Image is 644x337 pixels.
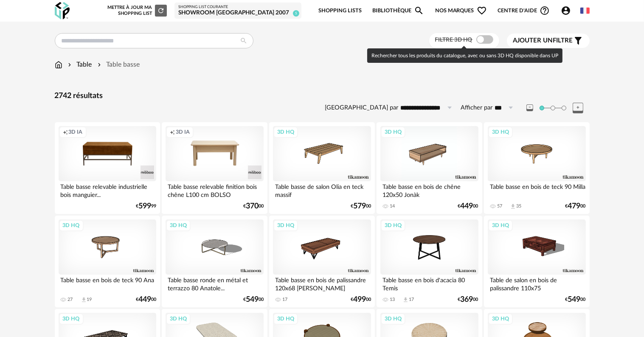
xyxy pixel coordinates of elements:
[402,297,409,303] span: Download icon
[390,203,395,209] div: 14
[568,297,581,303] span: 549
[488,126,513,138] div: 3D HQ
[540,6,550,16] span: Help Circle Outline icon
[273,220,298,231] div: 3D HQ
[573,36,583,46] span: Filter icon
[461,203,473,209] span: 449
[381,220,405,231] div: 3D HQ
[565,203,586,209] div: € 00
[510,203,516,210] span: Download icon
[55,91,590,101] div: 2742 résultats
[243,203,264,209] div: € 00
[484,216,589,307] a: 3D HQ Table de salon en bois de palissandre 110x75 [PERSON_NAME] €54900
[381,313,405,324] div: 3D HQ
[162,216,267,307] a: 3D HQ Table basse ronde en métal et terrazzo 80 Anatole... €54900
[178,5,298,10] div: Shopping List courante
[81,297,87,303] span: Download icon
[484,122,589,214] a: 3D HQ Table basse en bois de teck 90 Milla 57 Download icon 35 €47900
[488,275,585,292] div: Table de salon en bois de palissandre 110x75 [PERSON_NAME]
[513,37,573,45] span: filtre
[106,5,167,17] div: Mettre à jour ma Shopping List
[166,220,191,231] div: 3D HQ
[458,203,478,209] div: € 00
[273,313,298,324] div: 3D HQ
[166,181,263,198] div: Table basse relevable finition bois chêne L100 cm BOLSO
[561,6,575,16] span: Account Circle icon
[351,297,371,303] div: € 00
[353,297,366,303] span: 499
[63,129,68,135] span: Creation icon
[55,60,62,70] img: svg+xml;base64,PHN2ZyB3aWR0aD0iMTYiIGhlaWdodD0iMTciIHZpZXdCb3g9IjAgMCAxNiAxNyIgZmlsbD0ibm9uZSIgeG...
[66,60,92,70] div: Table
[136,297,156,303] div: € 00
[166,275,263,292] div: Table basse ronde en métal et terrazzo 80 Anatole...
[293,10,299,17] span: 5
[513,37,553,44] span: Ajouter un
[162,122,267,214] a: Creation icon 3D IA Table basse relevable finition bois chêne L100 cm BOLSO €37000
[269,216,374,307] a: 3D HQ Table basse en bois de palissandre 120x68 [PERSON_NAME] 17 €49900
[55,122,160,214] a: Creation icon 3D IA Table basse relevable industrielle bois manguier... €59999
[178,9,298,17] div: SHOWROOM [GEOGRAPHIC_DATA] 2007
[325,104,399,112] label: [GEOGRAPHIC_DATA] par
[372,1,424,21] a: BibliothèqueMagnify icon
[498,6,550,16] span: Centre d'aideHelp Circle Outline icon
[282,297,287,303] div: 17
[157,8,165,13] span: Refresh icon
[458,297,478,303] div: € 00
[59,275,156,292] div: Table basse en bois de teck 90 Ana
[176,129,190,135] span: 3D IA
[138,203,151,209] span: 599
[497,203,502,209] div: 57
[136,203,156,209] div: € 99
[380,181,478,198] div: Table basse en bois de chêne 120x50 Jonàk
[87,297,92,303] div: 19
[435,1,487,21] span: Nos marques
[243,297,264,303] div: € 00
[178,5,298,17] a: Shopping List courante SHOWROOM [GEOGRAPHIC_DATA] 2007 5
[461,297,473,303] span: 369
[488,313,513,324] div: 3D HQ
[273,181,371,198] div: Table basse de salon Olia en teck massif
[59,181,156,198] div: Table basse relevable industrielle bois manguier...
[435,37,472,43] span: Filtre 3D HQ
[69,129,83,135] span: 3D IA
[488,220,513,231] div: 3D HQ
[461,104,493,112] label: Afficher par
[377,122,482,214] a: 3D HQ Table basse en bois de chêne 120x50 Jonàk 14 €44900
[138,297,151,303] span: 449
[66,60,73,70] img: svg+xml;base64,PHN2ZyB3aWR0aD0iMTYiIGhlaWdodD0iMTYiIHZpZXdCb3g9IjAgMCAxNiAxNiIgZmlsbD0ibm9uZSIgeG...
[318,1,362,21] a: Shopping Lists
[381,126,405,138] div: 3D HQ
[414,6,424,16] span: Magnify icon
[170,129,175,135] span: Creation icon
[55,216,160,307] a: 3D HQ Table basse en bois de teck 90 Ana 27 Download icon 19 €44900
[390,297,395,303] div: 13
[269,122,374,214] a: 3D HQ Table basse de salon Olia en teck massif €57900
[166,313,191,324] div: 3D HQ
[68,297,73,303] div: 27
[516,203,521,209] div: 35
[580,6,590,15] img: fr
[561,6,571,16] span: Account Circle icon
[55,2,70,20] img: OXP
[409,297,414,303] div: 17
[380,275,478,292] div: Table basse en bois d'acacia 80 Temis
[565,297,586,303] div: € 00
[477,6,487,16] span: Heart Outline icon
[246,297,259,303] span: 549
[353,203,366,209] span: 579
[59,220,84,231] div: 3D HQ
[273,126,298,138] div: 3D HQ
[246,203,259,209] span: 370
[507,34,590,48] button: Ajouter unfiltre Filter icon
[377,216,482,307] a: 3D HQ Table basse en bois d'acacia 80 Temis 13 Download icon 17 €36900
[273,275,371,292] div: Table basse en bois de palissandre 120x68 [PERSON_NAME]
[367,48,562,63] div: Rechercher tous les produits du catalogue, avec ou sans 3D HQ disponible dans UP
[568,203,581,209] span: 479
[59,313,84,324] div: 3D HQ
[351,203,371,209] div: € 00
[488,181,585,198] div: Table basse en bois de teck 90 Milla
